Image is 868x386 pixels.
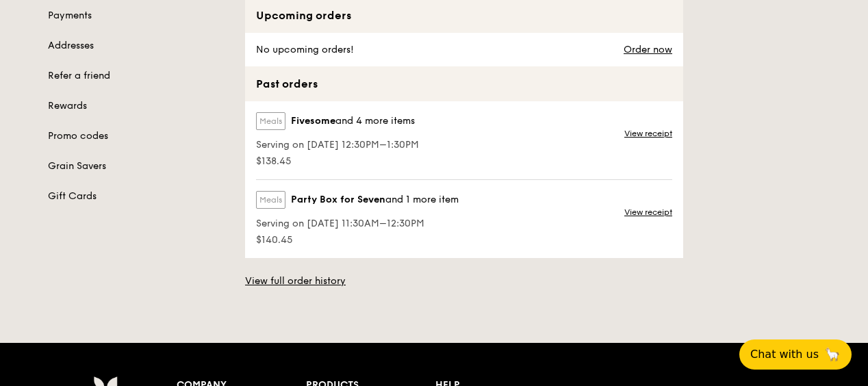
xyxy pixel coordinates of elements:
a: Gift Cards [48,190,229,203]
label: Meals [256,191,285,209]
label: Meals [256,112,285,130]
a: View full order history [245,274,346,288]
span: and 1 more item [385,194,459,205]
a: View receipt [624,207,672,218]
span: Party Box for Seven [291,193,385,207]
a: Rewards [48,99,229,113]
button: Chat with us🦙 [739,339,852,370]
a: Grain Savers [48,159,229,173]
a: Promo codes [48,129,229,143]
span: 🦙 [824,346,841,363]
span: Chat with us [750,346,819,363]
a: Payments [48,9,229,23]
span: Serving on [DATE] 11:30AM–12:30PM [256,217,459,231]
span: $138.45 [256,155,419,168]
span: Serving on [DATE] 12:30PM–1:30PM [256,138,419,152]
a: Order now [624,44,672,55]
div: No upcoming orders! [245,33,362,66]
span: and 4 more items [335,115,415,127]
a: View receipt [624,128,672,139]
span: $140.45 [256,233,459,247]
span: Fivesome [291,114,335,128]
a: Addresses [48,39,229,53]
a: Refer a friend [48,69,229,83]
div: Past orders [245,66,683,101]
